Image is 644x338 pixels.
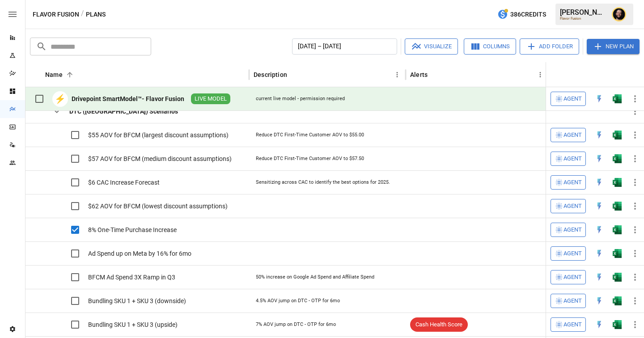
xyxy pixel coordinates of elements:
[613,296,622,305] div: Open in Excel
[595,178,604,187] img: quick-edit-flash.b8aec18c.svg
[81,9,84,20] div: /
[613,225,622,234] div: Open in Excel
[595,202,604,211] img: quick-edit-flash.b8aec18c.svg
[613,154,622,163] img: excel-icon.76473adf.svg
[510,9,546,20] span: 386 Credits
[606,2,631,27] button: Ciaran Nugent
[595,273,604,282] img: quick-edit-flash.b8aec18c.svg
[587,39,640,54] button: New Plan
[256,297,340,304] div: 4.5% AOV jump on DTC - OTP for 6mo
[613,94,622,103] img: excel-icon.76473adf.svg
[410,71,428,78] div: Alerts
[64,68,76,81] button: Sort
[595,94,604,103] div: Open in Quick Edit
[551,246,586,261] button: Agent
[563,296,582,306] span: Agent
[551,294,586,308] button: Agent
[428,68,441,81] button: Sort
[560,8,606,17] div: [PERSON_NAME]
[595,249,604,258] img: quick-edit-flash.b8aec18c.svg
[88,154,232,163] div: $57 AOV for BFCM (medium discount assumptions)
[595,249,604,258] div: Open in Quick Edit
[613,273,622,282] div: Open in Excel
[410,321,468,329] span: Cash Health Score
[613,131,622,139] img: excel-icon.76473adf.svg
[72,94,184,103] div: Drivepoint SmartModel™- Flavor Fusion
[595,154,604,163] div: Open in Quick Edit
[88,225,177,234] div: 8% One-Time Purchase Increase
[613,131,622,139] div: Open in Excel
[52,91,68,107] div: ⚡
[613,249,622,258] div: Open in Excel
[613,225,622,234] img: excel-icon.76473adf.svg
[595,94,604,103] img: quick-edit-flash.b8aec18c.svg
[551,223,586,237] button: Agent
[613,296,622,305] img: excel-icon.76473adf.svg
[551,152,586,166] button: Agent
[595,320,604,329] div: Open in Quick Edit
[595,296,604,305] img: quick-edit-flash.b8aec18c.svg
[612,7,626,21] img: Ciaran Nugent
[405,38,458,55] button: Visualize
[613,154,622,163] div: Open in Excel
[88,202,228,211] div: $62 AOV for BFCM (lowest discount assumptions)
[595,273,604,282] div: Open in Quick Edit
[551,175,586,190] button: Agent
[256,95,345,102] div: current live model - permission required
[563,154,582,164] span: Agent
[45,71,63,78] div: Name
[88,320,178,329] div: Bundling SKU 1 + SKU 3 (upside)
[563,177,582,188] span: Agent
[256,321,336,328] div: 7% AOV jump on DTC - OTP for 6mo
[88,273,175,282] div: BFCM Ad Spend 3X Ramp in Q3
[551,128,586,142] button: Agent
[595,178,604,187] div: Open in Quick Edit
[595,320,604,329] img: quick-edit-flash.b8aec18c.svg
[563,249,582,259] span: Agent
[534,68,547,81] button: Alerts column menu
[191,95,230,103] span: LIVE MODEL
[613,320,622,329] img: excel-icon.76473adf.svg
[551,92,586,106] button: Agent
[595,296,604,305] div: Open in Quick Edit
[88,178,160,187] div: $6 CAC Increase Forecast
[256,274,374,281] div: 50% increase on Google Ad Spend and Affiliate Spend
[563,94,582,104] span: Agent
[288,68,301,81] button: Sort
[88,296,186,305] div: Bundling SKU 1 + SKU 3 (downside)
[613,320,622,329] div: Open in Excel
[494,6,550,23] button: 386Credits
[563,320,582,330] span: Agent
[464,38,516,55] button: Columns
[256,179,390,186] div: Sensitizing across CAC to identify the best options for 2025.
[613,249,622,258] img: excel-icon.76473adf.svg
[88,131,229,139] div: $55 AOV for BFCM (largest discount assumptions)
[69,107,178,116] div: DTC ([GEOGRAPHIC_DATA]) Scenarios
[595,202,604,211] div: Open in Quick Edit
[563,272,582,283] span: Agent
[595,131,604,139] img: quick-edit-flash.b8aec18c.svg
[595,225,604,234] div: Open in Quick Edit
[292,38,397,55] button: [DATE] – [DATE]
[613,94,622,103] div: Open in Excel
[560,17,606,21] div: Flavor Fusion
[391,68,403,81] button: Description column menu
[563,130,582,140] span: Agent
[551,199,586,213] button: Agent
[256,155,364,162] div: Reduce DTC First-Time Customer AOV to $57.50
[33,9,79,20] button: Flavor Fusion
[631,68,644,81] button: Sort
[520,38,579,55] button: Add Folder
[88,249,191,258] div: Ad Spend up on Meta by 16% for 6mo
[254,71,287,78] div: Description
[256,131,364,139] div: Reduce DTC First-Time Customer AOV to $55.00
[595,154,604,163] img: quick-edit-flash.b8aec18c.svg
[613,202,622,211] div: Open in Excel
[613,273,622,282] img: excel-icon.76473adf.svg
[551,317,586,332] button: Agent
[563,225,582,235] span: Agent
[613,178,622,187] div: Open in Excel
[563,201,582,211] span: Agent
[551,270,586,284] button: Agent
